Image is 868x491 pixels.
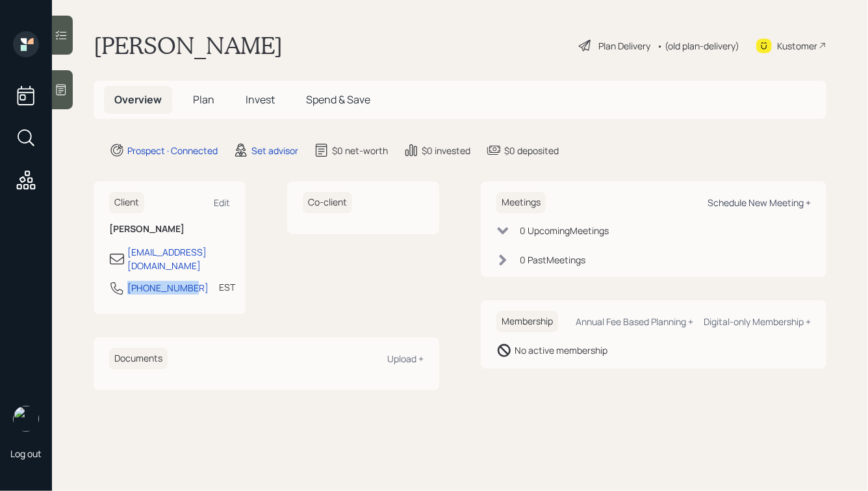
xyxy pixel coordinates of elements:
span: Spend & Save [306,92,370,107]
h6: Documents [109,348,168,369]
div: Kustomer [777,39,817,53]
span: Plan [193,92,214,107]
h6: Meetings [496,192,546,213]
div: Log out [10,447,42,460]
div: Digital-only Membership + [704,315,811,328]
div: Annual Fee Based Planning + [576,315,693,328]
div: 0 Past Meeting s [520,253,585,267]
div: Edit [214,196,230,209]
div: $0 invested [422,144,470,157]
h1: [PERSON_NAME] [94,31,283,60]
div: [EMAIL_ADDRESS][DOMAIN_NAME] [127,245,230,272]
div: $0 net-worth [332,144,388,157]
h6: Membership [496,311,558,332]
div: Prospect · Connected [127,144,218,157]
div: 0 Upcoming Meeting s [520,224,609,237]
span: Overview [114,92,162,107]
h6: Client [109,192,144,213]
div: $0 deposited [504,144,559,157]
h6: [PERSON_NAME] [109,224,230,235]
div: No active membership [515,343,607,357]
span: Invest [246,92,275,107]
div: Plan Delivery [598,39,650,53]
div: Upload + [387,352,424,365]
div: • (old plan-delivery) [657,39,739,53]
div: EST [219,280,235,294]
div: Schedule New Meeting + [708,196,811,209]
div: [PHONE_NUMBER] [127,281,209,295]
h6: Co-client [303,192,352,213]
div: Set advisor [251,144,298,157]
img: hunter_neumayer.jpg [13,406,39,432]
